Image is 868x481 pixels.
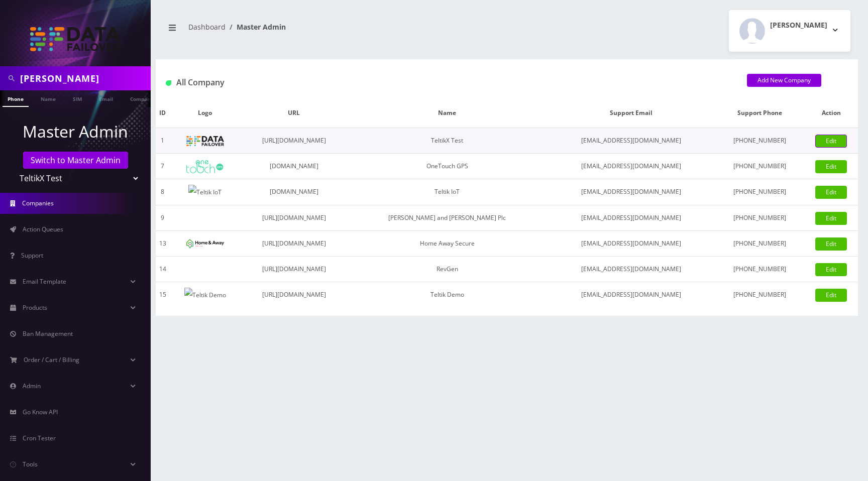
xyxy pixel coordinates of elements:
[94,90,118,106] a: Email
[23,277,66,286] span: Email Template
[240,154,348,179] td: [DOMAIN_NAME]
[348,179,547,205] td: Teltik IoT
[186,239,224,249] img: Home Away Secure
[348,230,547,256] td: Home Away Secure
[240,179,348,205] td: [DOMAIN_NAME]
[348,256,547,282] td: RevGen
[21,251,43,260] span: Support
[23,408,58,416] span: Go Know API
[240,128,348,154] td: [URL][DOMAIN_NAME]
[3,90,29,107] a: Phone
[348,282,547,307] td: Teltik Demo
[188,22,226,32] a: Dashboard
[547,128,715,154] td: [EMAIL_ADDRESS][DOMAIN_NAME]
[815,263,847,276] a: Edit
[125,90,159,106] a: Company
[715,282,804,307] td: [PHONE_NUMBER]
[770,21,827,30] h2: [PERSON_NAME]
[547,230,715,256] td: [EMAIL_ADDRESS][DOMAIN_NAME]
[184,288,226,303] img: Teltik Demo
[715,179,804,205] td: [PHONE_NUMBER]
[156,282,170,307] td: 15
[815,289,847,302] a: Edit
[156,256,170,282] td: 14
[23,434,56,442] span: Cron Tester
[547,256,715,282] td: [EMAIL_ADDRESS][DOMAIN_NAME]
[156,179,170,205] td: 8
[547,282,715,307] td: [EMAIL_ADDRESS][DOMAIN_NAME]
[240,230,348,256] td: [URL][DOMAIN_NAME]
[156,205,170,230] td: 9
[240,256,348,282] td: [URL][DOMAIN_NAME]
[547,154,715,179] td: [EMAIL_ADDRESS][DOMAIN_NAME]
[226,22,286,32] li: Master Admin
[547,179,715,205] td: [EMAIL_ADDRESS][DOMAIN_NAME]
[240,98,348,128] th: URL
[815,237,847,251] a: Edit
[24,355,79,364] span: Order / Cart / Billing
[715,98,804,128] th: Support Phone
[22,199,54,207] span: Companies
[23,225,63,233] span: Action Queues
[547,205,715,230] td: [EMAIL_ADDRESS][DOMAIN_NAME]
[729,10,850,52] button: [PERSON_NAME]
[163,17,499,45] nav: breadcrumb
[547,98,715,128] th: Support Email
[715,256,804,282] td: [PHONE_NUMBER]
[23,329,73,338] span: Ban Management
[20,69,148,88] input: Search in Company
[166,80,171,86] img: All Company
[815,212,847,225] a: Edit
[23,460,38,468] span: Tools
[156,230,170,256] td: 13
[715,128,804,154] td: [PHONE_NUMBER]
[240,282,348,307] td: [URL][DOMAIN_NAME]
[348,154,547,179] td: OneTouch GPS
[186,160,224,173] img: OneTouch GPS
[715,230,804,256] td: [PHONE_NUMBER]
[805,98,858,128] th: Action
[156,128,170,154] td: 1
[815,160,847,173] a: Edit
[348,128,547,154] td: TeltikX Test
[186,136,224,146] img: TeltikX Test
[188,185,222,200] img: Teltik IoT
[170,98,240,128] th: Logo
[156,98,170,128] th: ID
[747,74,821,87] a: Add New Company
[23,152,128,169] a: Switch to Master Admin
[23,382,41,390] span: Admin
[240,205,348,230] td: [URL][DOMAIN_NAME]
[36,90,61,106] a: Name
[815,135,847,148] a: Edit
[715,205,804,230] td: [PHONE_NUMBER]
[348,205,547,230] td: [PERSON_NAME] and [PERSON_NAME] Plc
[715,154,804,179] td: [PHONE_NUMBER]
[166,78,732,87] h1: All Company
[348,98,547,128] th: Name
[68,90,87,106] a: SIM
[23,303,47,312] span: Products
[30,27,121,51] img: TeltikX Test
[815,186,847,199] a: Edit
[156,154,170,179] td: 7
